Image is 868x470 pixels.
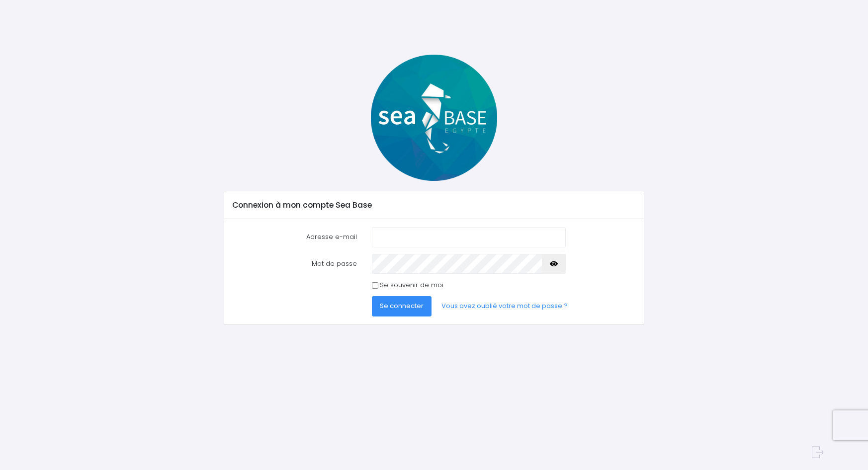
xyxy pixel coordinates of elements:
a: Vous avez oublié votre mot de passe ? [434,296,576,316]
span: Se connecter [380,301,424,311]
label: Mot de passe [225,254,364,274]
div: Connexion à mon compte Sea Base [224,191,643,219]
label: Se souvenir de moi [380,280,443,290]
button: Se connecter [372,296,432,316]
label: Adresse e-mail [225,227,364,247]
